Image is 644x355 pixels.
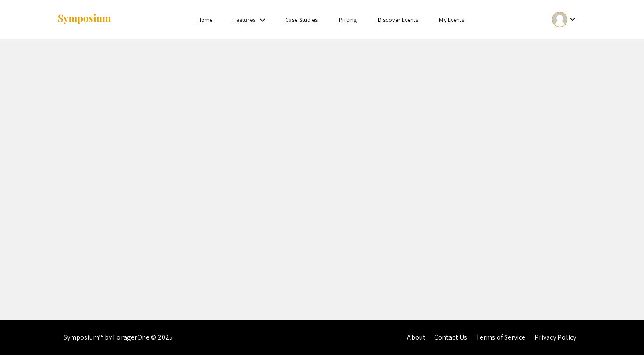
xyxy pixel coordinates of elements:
[434,333,467,342] a: Contact Us
[64,320,173,355] div: Symposium™ by ForagerOne © 2025
[476,333,526,342] a: Terms of Service
[57,14,112,25] img: Symposium by ForagerOne
[439,16,464,24] a: My Events
[198,16,212,24] a: Home
[543,10,587,29] button: Expand account dropdown
[257,15,268,25] mat-icon: Expand Features list
[378,16,418,24] a: Discover Events
[285,16,318,24] a: Case Studies
[234,16,255,24] a: Features
[567,14,578,25] mat-icon: Expand account dropdown
[339,16,357,24] a: Pricing
[407,333,425,342] a: About
[534,333,576,342] a: Privacy Policy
